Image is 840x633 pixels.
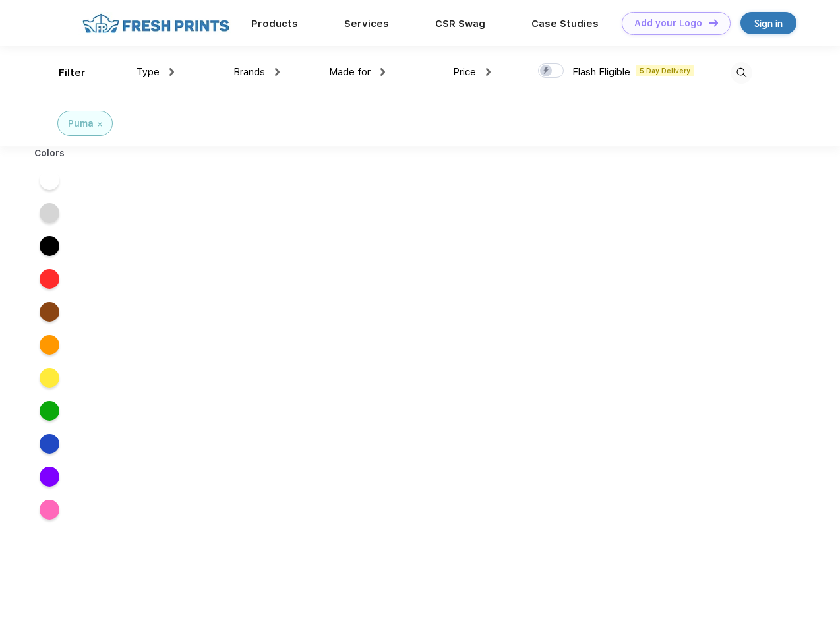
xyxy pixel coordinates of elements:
[24,146,75,160] div: Colors
[754,16,783,31] div: Sign in
[329,66,371,78] span: Made for
[136,66,160,78] span: Type
[634,18,702,29] div: Add your Logo
[78,12,233,35] img: fo%20logo%202.webp
[453,66,476,78] span: Price
[251,18,298,30] a: Products
[731,62,752,84] img: desktop_search.svg
[380,68,385,76] img: dropdown.png
[435,18,485,30] a: CSR Swag
[98,122,102,127] img: filter_cancel.svg
[275,68,280,76] img: dropdown.png
[740,12,796,34] a: Sign in
[169,68,174,76] img: dropdown.png
[68,117,94,131] div: Puma
[636,65,694,76] span: 5 Day Delivery
[572,66,630,78] span: Flash Eligible
[59,65,86,80] div: Filter
[344,18,389,30] a: Services
[486,68,491,76] img: dropdown.png
[233,66,265,78] span: Brands
[709,19,718,26] img: DT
